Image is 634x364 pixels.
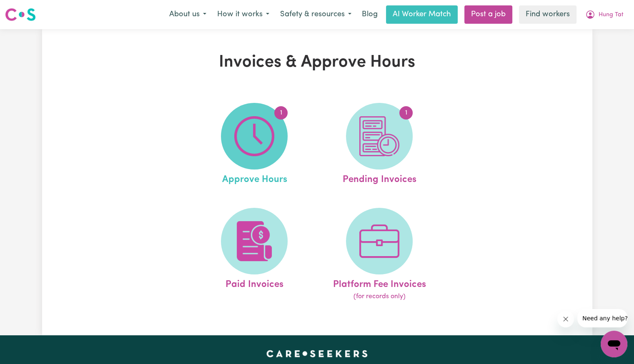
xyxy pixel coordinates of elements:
img: Careseekers logo [5,7,36,22]
a: Blog [357,5,383,24]
iframe: Close message [557,311,574,327]
a: Careseekers logo [5,5,36,24]
span: (for records only) [353,292,406,302]
button: Safety & resources [275,6,357,23]
a: Approve Hours [194,103,314,187]
span: Pending Invoices [343,170,416,187]
a: Careseekers home page [266,350,368,357]
iframe: Button to launch messaging window [601,331,627,357]
iframe: Message from company [577,309,627,327]
button: About us [164,6,212,23]
a: Paid Invoices [194,208,314,302]
span: Need any help? [5,6,50,12]
span: Approve Hours [222,170,287,187]
span: 1 [274,106,288,120]
a: Platform Fee Invoices(for records only) [319,208,439,302]
span: Paid Invoices [226,274,283,292]
h1: Invoices & Approve Hours [139,52,496,72]
a: Find workers [519,5,576,24]
button: How it works [212,6,275,23]
span: Hung Tat [599,10,624,20]
span: Platform Fee Invoices [333,274,426,292]
a: Post a job [464,5,512,24]
a: Pending Invoices [319,103,439,187]
button: My Account [580,6,629,23]
a: AI Worker Match [386,5,458,24]
span: 1 [399,106,413,120]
